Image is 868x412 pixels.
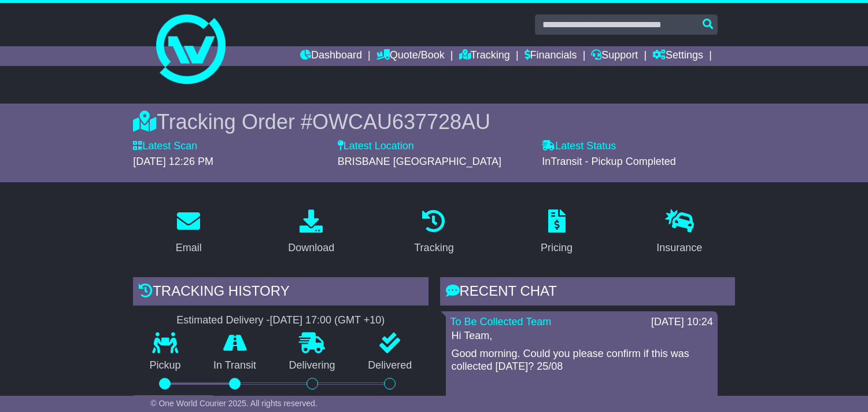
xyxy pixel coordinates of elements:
[533,205,580,260] a: Pricing
[272,359,352,372] p: Delivering
[133,359,197,372] p: Pickup
[414,240,453,256] div: Tracking
[176,240,202,256] div: Email
[269,314,385,327] div: [DATE] 17:00 (GMT +10)
[197,359,273,372] p: In Transit
[407,205,461,260] a: Tracking
[133,140,197,153] label: Latest Scan
[312,110,490,134] span: OWCAU637728AU
[280,205,342,260] a: Download
[300,46,362,66] a: Dashboard
[656,240,702,256] div: Insurance
[452,348,712,373] p: Good morning. Could you please confirm if this was collected [DATE]? 25/08
[168,205,209,260] a: Email
[338,140,414,153] label: Latest Location
[651,316,713,329] div: [DATE] 10:24
[150,399,317,408] span: © One World Courier 2025. All rights reserved.
[452,330,712,343] p: Hi Team,
[133,314,428,327] div: Estimated Delivery -
[542,156,675,167] span: InTransit - Pickup Completed
[440,277,735,308] div: RECENT CHAT
[459,46,510,66] a: Tracking
[133,156,213,167] span: [DATE] 12:26 PM
[288,240,334,256] div: Download
[649,205,710,260] a: Insurance
[541,240,572,256] div: Pricing
[525,46,577,66] a: Financials
[591,46,638,66] a: Support
[133,109,735,134] div: Tracking Order #
[376,46,445,66] a: Quote/Book
[352,359,429,372] p: Delivered
[133,277,428,308] div: Tracking history
[542,140,616,153] label: Latest Status
[338,156,501,167] span: BRISBANE [GEOGRAPHIC_DATA]
[652,46,703,66] a: Settings
[450,316,552,328] a: To Be Collected Team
